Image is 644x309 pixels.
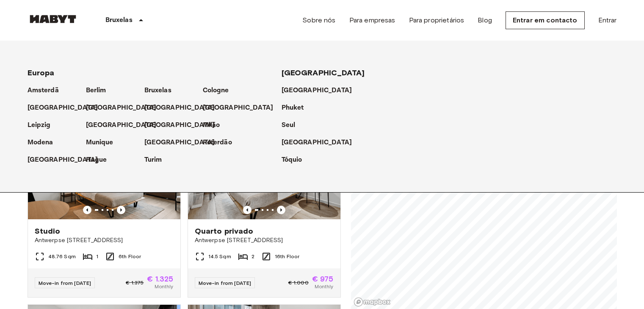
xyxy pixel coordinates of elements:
[28,155,98,165] p: [GEOGRAPHIC_DATA]
[282,138,352,148] p: [GEOGRAPHIC_DATA]
[275,253,300,260] span: 16th Floor
[144,138,224,148] a: [GEOGRAPHIC_DATA]
[86,138,122,148] a: Munique
[203,86,238,96] a: Cologne
[252,253,254,260] span: 2
[28,155,107,165] a: [GEOGRAPHIC_DATA]
[96,253,98,260] span: 1
[83,206,91,214] button: Previous image
[86,138,113,148] p: Munique
[195,236,334,245] span: Antwerpse [STREET_ADDRESS]
[28,120,59,130] a: Leipzig
[39,280,91,286] span: Move-in from [DATE]
[144,86,171,96] p: Bruxelas
[144,155,162,165] p: Turim
[35,226,61,236] span: Studio
[282,86,361,96] a: [GEOGRAPHIC_DATA]
[203,86,229,96] p: Cologne
[86,120,165,130] a: [GEOGRAPHIC_DATA]
[144,86,180,96] a: Bruxelas
[86,103,165,113] a: [GEOGRAPHIC_DATA]
[203,138,240,148] a: Roterdão
[28,117,181,298] a: Marketing picture of unit BE-23-003-013-001Previous imagePrevious imageStudioAntwerpse [STREET_AD...
[48,253,76,260] span: 48.76 Sqm
[86,155,107,165] p: Hague
[28,86,59,96] p: Amsterdã
[144,120,224,130] a: [GEOGRAPHIC_DATA]
[105,15,133,25] p: Bruxelas
[203,120,229,130] a: Milão
[282,155,302,165] p: Tóquio
[277,206,285,214] button: Previous image
[155,283,173,290] span: Monthly
[28,15,78,23] img: Habyt
[28,103,107,113] a: [GEOGRAPHIC_DATA]
[506,11,585,29] a: Entrar em contacto
[282,155,311,165] a: Tóquio
[126,279,144,287] span: € 1.375
[282,138,361,148] a: [GEOGRAPHIC_DATA]
[288,279,309,287] span: € 1.000
[86,86,106,96] p: Berlim
[349,15,395,25] a: Para empresas
[117,206,125,214] button: Previous image
[195,226,254,236] span: Quarto privado
[35,236,174,245] span: Antwerpse [STREET_ADDRESS]
[354,297,391,307] a: Mapbox logo
[28,120,51,130] p: Leipzig
[302,15,335,25] a: Sobre nós
[282,103,304,113] p: Phuket
[409,15,464,25] a: Para proprietários
[243,206,252,214] button: Previous image
[86,120,157,130] p: [GEOGRAPHIC_DATA]
[144,120,215,130] p: [GEOGRAPHIC_DATA]
[28,138,62,148] a: Modena
[119,253,141,260] span: 6th Floor
[188,117,341,298] a: Marketing picture of unit BE-23-003-063-002Previous imagePrevious imageQuarto privadoAntwerpse [S...
[86,155,116,165] a: Hague
[86,86,115,96] a: Berlim
[598,15,617,25] a: Entrar
[203,103,282,113] a: [GEOGRAPHIC_DATA]
[28,68,55,77] span: Europa
[199,280,252,286] span: Move-in from [DATE]
[282,68,365,77] span: [GEOGRAPHIC_DATA]
[203,103,274,113] p: [GEOGRAPHIC_DATA]
[282,120,296,130] p: Seul
[312,275,334,283] span: € 975
[144,155,171,165] a: Turim
[208,253,231,260] span: 14.5 Sqm
[282,120,304,130] a: Seul
[86,103,157,113] p: [GEOGRAPHIC_DATA]
[203,138,232,148] p: Roterdão
[28,86,67,96] a: Amsterdã
[144,138,215,148] p: [GEOGRAPHIC_DATA]
[282,86,352,96] p: [GEOGRAPHIC_DATA]
[28,138,53,148] p: Modena
[28,103,98,113] p: [GEOGRAPHIC_DATA]
[315,283,333,290] span: Monthly
[203,120,220,130] p: Milão
[282,103,312,113] a: Phuket
[144,103,224,113] a: [GEOGRAPHIC_DATA]
[478,15,492,25] a: Blog
[144,103,215,113] p: [GEOGRAPHIC_DATA]
[147,275,173,283] span: € 1.325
